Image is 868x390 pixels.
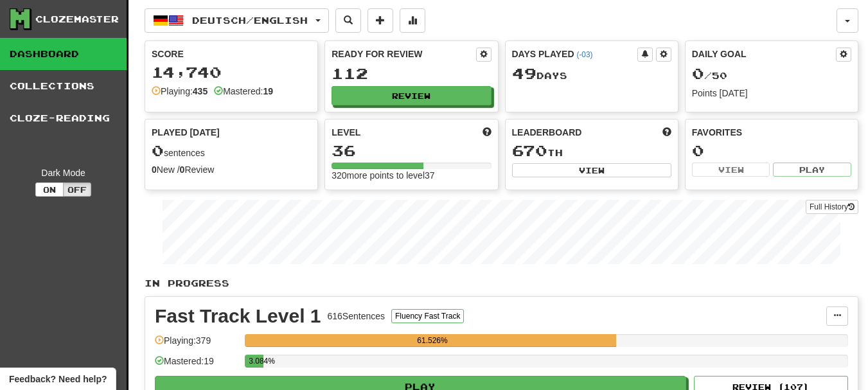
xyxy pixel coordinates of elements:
[400,8,425,33] button: More stats
[332,126,360,139] span: Level
[263,86,273,96] strong: 19
[483,126,492,139] span: Score more points to level up
[214,85,273,98] div: Mastered:
[512,143,671,159] div: th
[692,87,851,100] div: Points [DATE]
[63,182,91,197] button: Off
[9,373,107,386] span: Open feedback widget
[152,141,164,159] span: 0
[155,334,238,355] div: Playing: 379
[368,8,393,33] button: Add sentence to collection
[249,355,263,368] div: 3.084%
[145,8,329,33] button: Deutsch/English
[806,200,858,214] a: Full History
[692,64,704,82] span: 0
[193,86,208,96] strong: 435
[332,66,491,82] div: 112
[192,15,308,26] span: Deutsch / English
[249,334,616,347] div: 61.526%
[35,182,64,197] button: On
[692,126,851,139] div: Favorites
[512,126,582,139] span: Leaderboard
[10,166,117,179] div: Dark Mode
[180,164,185,175] strong: 0
[155,306,321,326] div: Fast Track Level 1
[152,164,157,175] strong: 0
[152,143,311,159] div: sentences
[332,143,491,159] div: 36
[332,48,475,60] div: Ready for Review
[332,169,491,182] div: 320 more points to level 37
[692,163,770,177] button: View
[145,277,858,290] p: In Progress
[512,141,547,159] span: 670
[692,70,727,81] span: / 50
[152,48,311,60] div: Score
[692,143,851,159] div: 0
[152,85,208,98] div: Playing:
[773,163,851,177] button: Play
[328,310,385,323] div: 616 Sentences
[152,64,311,80] div: 14,740
[512,163,671,177] button: View
[692,48,836,62] div: Daily Goal
[512,66,671,82] div: Day s
[512,64,536,82] span: 49
[155,355,238,376] div: Mastered: 19
[152,126,220,139] span: Played [DATE]
[35,13,119,26] div: Clozemaster
[152,163,311,176] div: New / Review
[512,48,637,60] div: Days Played
[335,8,361,33] button: Search sentences
[662,126,671,139] span: This week in points, UTC
[391,309,464,323] button: Fluency Fast Track
[576,50,592,59] a: (-03)
[332,86,491,105] button: Review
